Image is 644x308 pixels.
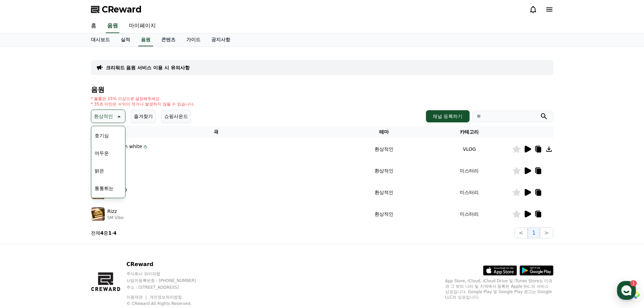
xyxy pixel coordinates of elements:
a: 이용약관 [126,295,148,300]
a: 홈 [2,214,45,231]
td: 환상적인 [341,160,427,182]
p: CReward [126,260,209,268]
span: 1 [69,214,71,219]
p: 주소 : [STREET_ADDRESS] [126,285,209,290]
p: Rizz [108,208,117,215]
td: 미스터리 [427,182,512,203]
button: 1 [528,228,540,238]
th: 카테고리 [427,126,512,138]
button: 환상적인 [91,110,125,123]
th: 테마 [341,126,427,138]
td: 환상적인 [341,138,427,160]
p: 환상적인 [94,112,113,121]
button: 통통튀는 [92,181,116,196]
p: 사업자등록번호 : [PHONE_NUMBER] [126,278,209,283]
button: 밝은 [92,163,107,178]
span: 홈 [21,224,25,230]
img: music [91,207,105,221]
a: 개인정보처리방침 [149,295,182,300]
a: 콘텐츠 [156,33,181,46]
a: CReward [91,4,142,15]
p: Flow J [108,150,148,156]
p: 전체 중 - [91,230,117,236]
td: VLOG [427,138,512,160]
span: CReward [102,4,142,15]
span: 대화 [62,225,70,230]
a: 음원 [138,33,153,46]
a: 실적 [115,33,136,46]
p: © CReward All Rights Reserved. [126,301,209,306]
a: 마이페이지 [123,19,161,33]
a: 공지사항 [206,33,236,46]
a: 대시보드 [86,33,115,46]
strong: 4 [113,230,117,236]
p: * 35초 미만은 수익이 적거나 발생하지 않을 수 있습니다. [91,101,195,107]
button: 즐겨찾기 [131,110,156,123]
strong: 1 [108,230,112,236]
button: > [540,228,553,238]
a: 홈 [86,19,102,33]
a: 설정 [87,214,130,231]
button: 채널 등록하기 [426,110,469,122]
p: * 볼륨은 15% 이상으로 설정해주세요. [91,96,195,101]
strong: 4 [100,230,104,236]
button: 호기심 [92,128,112,143]
button: 쇼핑사운드 [161,110,191,123]
p: App Store, iCloud, iCloud Drive 및 iTunes Store는 미국과 그 밖의 나라 및 지역에서 등록된 Apple Inc.의 서비스 상표입니다. Goo... [445,278,553,300]
h4: 음원 [91,86,553,93]
p: 주식회사 와이피랩 [126,271,209,277]
td: 환상적인 [341,182,427,203]
p: Glow Up [108,186,127,193]
a: 1대화 [45,214,87,231]
span: 설정 [104,224,113,230]
td: 미스터리 [427,203,512,225]
td: 미스터리 [427,160,512,182]
button: < [515,228,528,238]
p: SM Vibe [108,215,124,220]
th: 곡 [91,126,342,138]
a: 크리워드 음원 서비스 이용 시 유의사항 [106,64,190,71]
a: 음원 [106,19,119,33]
a: 가이드 [181,33,206,46]
button: 어두운 [92,146,112,161]
td: 환상적인 [341,203,427,225]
